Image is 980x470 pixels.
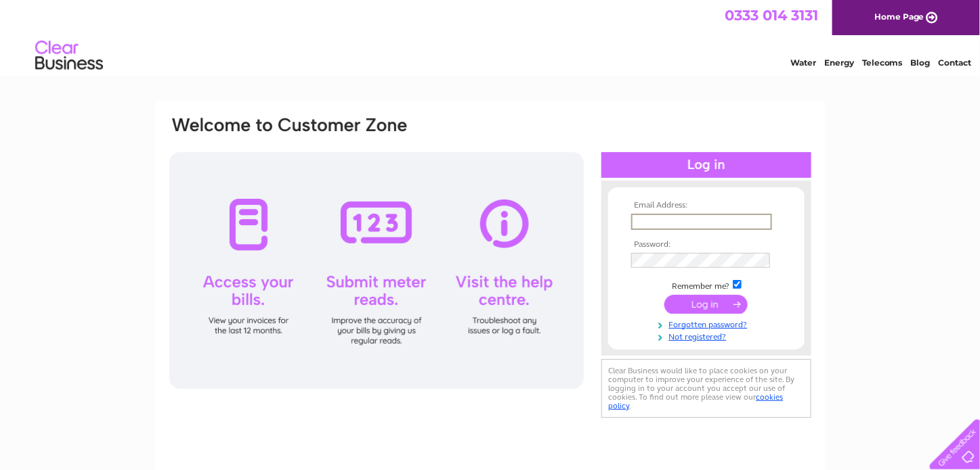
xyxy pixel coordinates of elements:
[628,201,785,210] th: Email Address:
[862,57,903,68] a: Telecoms
[631,317,785,330] a: Forgotten password?
[824,57,854,68] a: Energy
[631,329,785,342] a: Not registered?
[725,7,818,24] a: 0333 014 3131
[171,7,811,66] div: Clear Business is a trading name of Verastar Limited (registered in [GEOGRAPHIC_DATA] No. 3667643...
[790,57,816,68] a: Water
[601,359,811,418] div: Clear Business would like to place cookies on your computer to improve your experience of the sit...
[35,35,104,76] img: logo.png
[939,57,972,68] a: Contact
[628,278,785,291] td: Remember me?
[911,57,931,68] a: Blog
[664,295,748,314] input: Submit
[609,392,784,410] a: cookies policy
[628,240,785,250] th: Password:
